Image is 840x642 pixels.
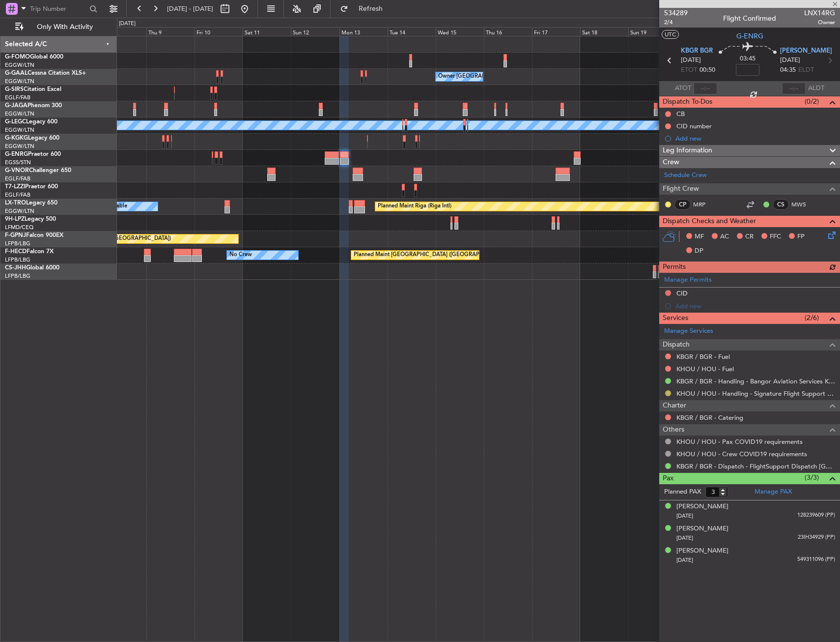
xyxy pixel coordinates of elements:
[5,184,58,190] a: T7-LZZIPraetor 600
[676,122,712,130] div: CID number
[5,233,26,238] span: F-GPNJ
[438,69,574,84] div: Owner [GEOGRAPHIC_DATA] ([GEOGRAPHIC_DATA])
[797,511,835,520] span: 128239609 (PP)
[350,5,392,12] span: Refresh
[723,13,776,24] div: Flight Confirmed
[780,46,832,56] span: [PERSON_NAME]
[700,65,715,75] span: 00:50
[5,233,63,238] a: F-GPNJFalcon 900EX
[378,199,451,214] div: Planned Maint Riga (Riga Intl)
[780,56,800,65] span: [DATE]
[663,96,712,108] span: Dispatch To-Dos
[5,151,61,157] a: G-ENRGPraetor 600
[797,232,805,242] span: FP
[195,27,243,36] div: Fri 10
[5,272,30,280] a: LFPB/LBG
[663,216,756,227] span: Dispatch Checks and Weather
[5,87,24,92] span: G-SIRS
[5,87,61,92] a: G-SIRSCitation Excel
[805,313,819,323] span: (2/6)
[580,27,628,36] div: Sat 18
[5,70,28,76] span: G-GAAL
[676,556,693,564] span: [DATE]
[5,70,86,76] a: G-GAALCessna Citation XLS+
[805,96,819,107] span: (0/2)
[664,171,707,180] a: Schedule Crew
[5,249,54,255] a: F-HECDFalcon 7X
[674,199,691,210] div: CP
[804,18,835,27] span: Owner
[5,216,56,222] a: 9H-LPZLegacy 500
[805,472,819,483] span: (3/3)
[693,200,715,209] a: MRP
[663,145,712,156] span: Leg Information
[676,352,730,361] a: KBGR / BGR - Fuel
[681,56,701,65] span: [DATE]
[229,248,252,263] div: No Crew
[681,46,713,56] span: KBGR BGR
[5,151,28,157] span: G-ENRG
[740,54,756,64] span: 03:45
[804,8,835,18] span: LNX14RG
[676,546,728,556] div: [PERSON_NAME]
[675,84,691,93] span: ATOT
[628,27,676,36] div: Sun 19
[736,31,763,41] span: G-ENRG
[336,1,394,17] button: Refresh
[26,24,104,30] span: Only With Activity
[146,27,195,36] div: Thu 9
[436,27,484,36] div: Wed 15
[695,232,704,242] span: MF
[664,326,713,336] a: Manage Services
[5,61,34,69] a: EGGW/LTN
[676,512,693,520] span: [DATE]
[5,119,57,125] a: G-LEGCLegacy 600
[5,78,34,85] a: EGGW/LTN
[167,4,213,13] span: [DATE] - [DATE]
[98,27,146,36] div: Wed 8
[5,256,30,263] a: LFPB/LBG
[663,424,684,436] span: Others
[676,450,807,458] a: KHOU / HOU - Crew COVID19 requirements
[755,487,792,497] a: Manage PAX
[797,555,835,564] span: 549311096 (PP)
[676,365,734,373] a: KHOU / HOU - Fuel
[5,240,30,247] a: LFPB/LBG
[5,135,59,141] a: G-KGKGLegacy 600
[5,191,30,199] a: EGLF/FAB
[770,232,781,242] span: FFC
[664,487,701,497] label: Planned PAX
[5,265,59,271] a: CS-JHHGlobal 6000
[5,200,26,206] span: LX-TRO
[791,200,813,209] a: MWS
[5,126,34,134] a: EGGW/LTN
[773,199,789,210] div: CS
[291,27,339,36] div: Sun 12
[5,265,26,271] span: CS-JHH
[676,534,693,542] span: [DATE]
[5,110,34,117] a: EGGW/LTN
[5,168,71,174] a: G-VNORChallenger 650
[676,389,835,398] a: KHOU / HOU - Handling - Signature Flight Support KHOU / HOU
[662,30,679,39] button: UTC
[5,143,34,150] a: EGGW/LTN
[5,216,25,222] span: 9H-LPZ
[388,27,436,36] div: Tue 14
[663,339,690,350] span: Dispatch
[5,54,63,60] a: G-FOMOGlobal 6000
[676,524,728,534] div: [PERSON_NAME]
[695,246,703,256] span: DP
[30,1,86,16] input: Trip Number
[243,27,291,36] div: Sat 11
[664,18,688,27] span: 2/4
[5,184,25,190] span: T7-LZZI
[11,19,107,35] button: Only With Activity
[675,134,835,143] div: Add new
[676,462,835,470] a: KBGR / BGR - Dispatch - FlightSupport Dispatch [GEOGRAPHIC_DATA]
[5,207,34,215] a: EGGW/LTN
[5,159,31,166] a: EGSS/STN
[5,224,33,231] a: LFMD/CEQ
[5,249,27,255] span: F-HECD
[5,103,62,109] a: G-JAGAPhenom 300
[5,119,26,125] span: G-LEGC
